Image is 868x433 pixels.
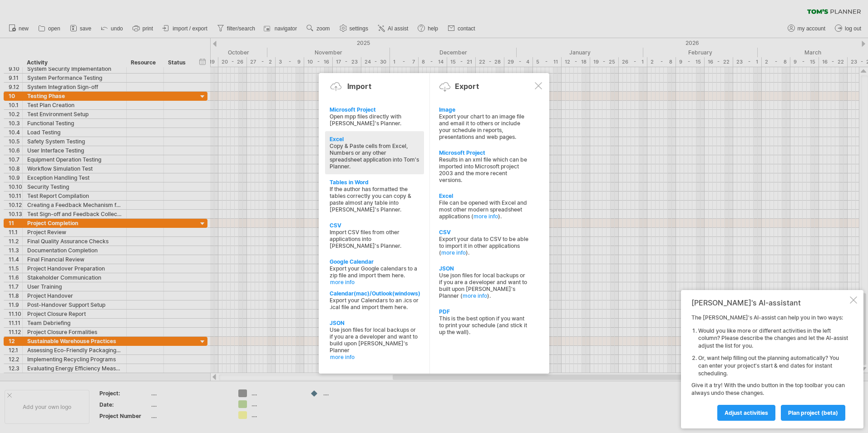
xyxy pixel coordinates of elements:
div: Tables in Word [330,179,419,186]
a: more info [330,354,420,360]
div: This is the best option if you want to print your schedule (and stick it up the wall). [439,315,529,335]
div: Copy & Paste cells from Excel, Numbers or any other spreadsheet application into Tom's Planner. [330,143,419,170]
a: Adjust activities [717,405,775,421]
div: The [PERSON_NAME]'s AI-assist can help you in two ways: Give it a try! With the undo button in th... [691,314,848,420]
div: Use json files for local backups or if you are a developer and want to built upon [PERSON_NAME]'s... [439,272,529,299]
div: Excel [439,192,529,199]
div: Export [455,82,479,91]
div: Export your data to CSV to be able to import it in other applications ( ). [439,236,529,256]
a: more info [330,279,420,285]
div: File can be opened with Excel and most other modern spreadsheet applications ( ). [439,199,529,220]
div: Microsoft Project [439,149,529,156]
a: more info [473,213,498,220]
li: Would you like more or different activities in the left column? Please describe the changes and l... [698,327,848,350]
span: Adjust activities [725,409,768,416]
div: Results in an xml file which can be imported into Microsoft project 2003 and the more recent vers... [439,156,529,183]
div: Image [439,106,529,113]
li: Or, want help filling out the planning automatically? You can enter your project's start & end da... [698,354,848,377]
a: plan project (beta) [781,405,845,421]
span: plan project (beta) [788,409,838,416]
div: Excel [330,136,419,143]
div: JSON [439,265,529,272]
div: Import [347,82,371,91]
div: Export your chart to an image file and email it to others or include your schedule in reports, pr... [439,113,529,140]
div: [PERSON_NAME]'s AI-assistant [691,298,848,307]
a: more info [463,292,487,299]
div: If the author has formatted the tables correctly you can copy & paste almost any table into [PERS... [330,186,419,213]
a: more info [441,249,466,256]
div: CSV [439,229,529,236]
div: PDF [439,308,529,315]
